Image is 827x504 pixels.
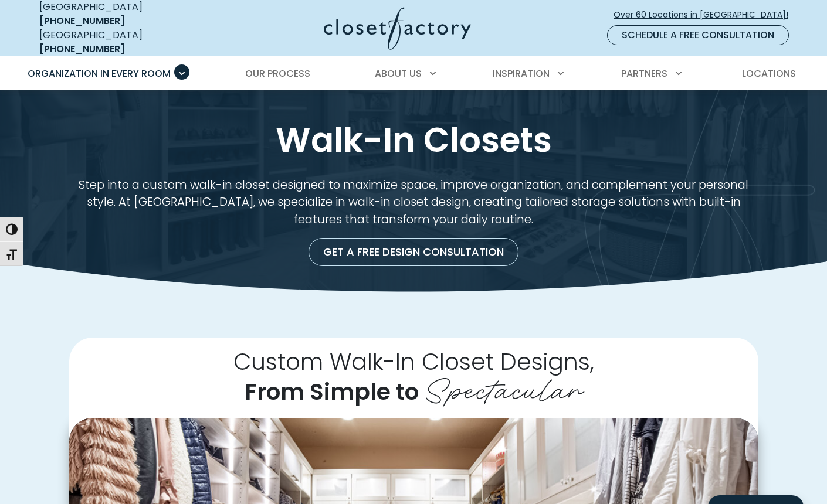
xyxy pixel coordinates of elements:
[245,67,310,80] span: Our Process
[375,67,422,80] span: About Us
[607,25,789,45] a: Schedule a Free Consultation
[233,346,594,378] span: Custom Walk-In Closet Designs,
[39,28,209,56] div: [GEOGRAPHIC_DATA]
[39,42,125,56] a: [PHONE_NUMBER]
[309,238,518,266] a: Get a Free Design Consultation
[37,118,790,162] h1: Walk-In Closets
[614,9,798,21] span: Over 60 Locations in [GEOGRAPHIC_DATA]!
[493,67,550,80] span: Inspiration
[19,57,808,90] nav: Primary Menu
[425,364,583,410] span: Spectacular
[613,5,798,25] a: Over 60 Locations in [GEOGRAPHIC_DATA]!
[621,67,667,80] span: Partners
[742,67,796,80] span: Locations
[324,7,471,50] img: Closet Factory Logo
[69,176,758,229] p: Step into a custom walk-in closet designed to maximize space, improve organization, and complemen...
[28,67,171,80] span: Organization in Every Room
[39,14,125,28] a: [PHONE_NUMBER]
[245,375,419,407] span: From Simple to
